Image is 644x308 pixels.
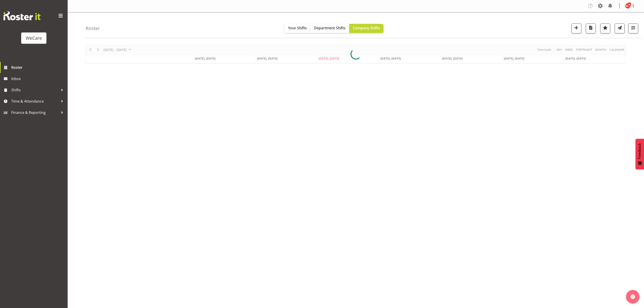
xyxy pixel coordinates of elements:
img: Rosterit website logo [3,11,41,20]
span: Finance & Reporting [11,109,59,116]
button: Department Shifts [310,24,349,33]
div: WeCare [26,35,42,41]
span: Time & Attendance [11,98,59,105]
h4: Roster [86,26,100,31]
button: Company Shifts [349,24,383,33]
span: Company Shifts [353,25,380,30]
span: Shifts [11,87,59,93]
button: Filter Shifts [628,23,638,33]
img: help-xxl-2.png [630,294,635,299]
img: michelle-thomas11470.jpg [625,3,630,9]
span: Feedback [638,143,642,159]
button: Feedback - Show survey [635,139,644,169]
span: Your Shifts [288,25,307,30]
span: Roster [11,64,65,71]
button: Download a PDF of the roster according to the set date range. [586,23,596,33]
button: Add a new shift [571,23,581,33]
button: Highlight an important date within the roster. [600,23,610,33]
button: Your Shifts [284,24,310,33]
button: Send a list of all shifts for the selected filtered period to all rostered employees. [615,23,625,33]
span: Department Shifts [314,25,346,30]
span: Inbox [11,75,65,82]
